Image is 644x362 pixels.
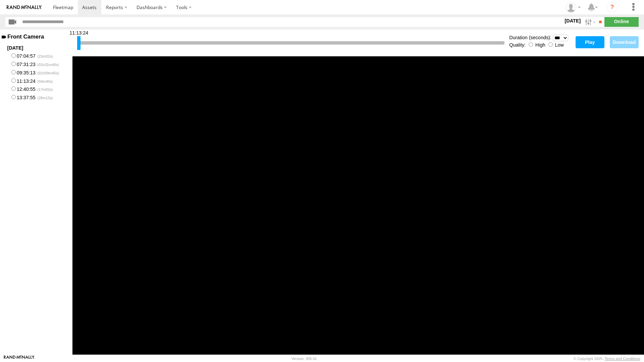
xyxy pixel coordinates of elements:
div: 11:13:24 [69,30,88,39]
input: 11:13:24 [11,78,16,83]
a: Visit our Website [4,355,35,362]
div: Version: 305.01 [291,357,317,361]
label: Quality: [509,42,526,48]
input: 07:04:57 [11,53,16,58]
input: 09:35:13 [11,70,16,74]
input: 13:37:55 [11,95,16,99]
div: © Copyright 2025 - [574,357,640,361]
a: Terms and Conditions [605,357,640,361]
label: Duration (seconds): [509,35,551,40]
img: rand-logo.svg [7,5,42,10]
input: 07:31:23 [11,62,16,66]
i: ? [607,2,618,13]
video: Front Camera [72,56,644,355]
input: 12:40:55 [11,86,16,91]
label: Search Filter Options [582,17,597,27]
label: High [535,42,545,48]
button: Play [576,36,604,48]
div: MIguel Fernandez [563,2,583,12]
label: Low [555,42,564,48]
div: Video Player [72,56,644,355]
label: [DATE] [563,17,582,24]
